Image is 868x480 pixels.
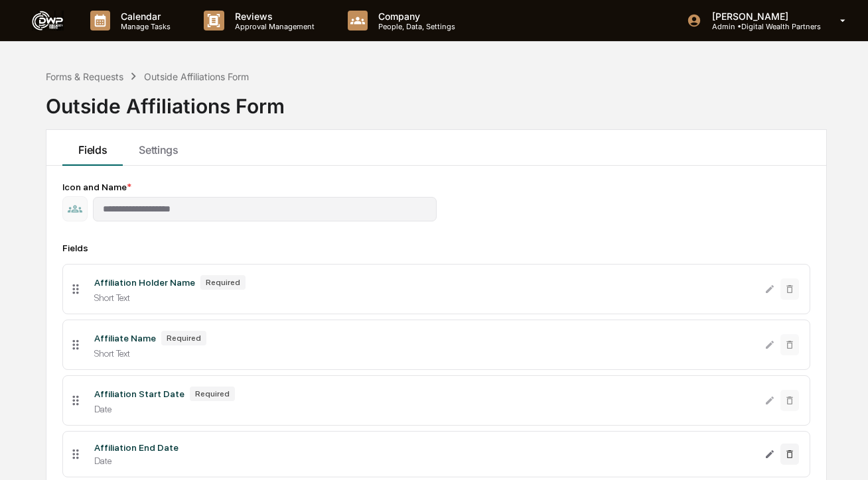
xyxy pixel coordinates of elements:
p: Calendar [110,11,177,22]
div: Required [190,387,235,401]
div: Short Text [94,348,755,359]
button: Edit Affiliation End Date field [764,444,775,465]
div: Required [161,331,206,345]
div: Forms & Requests [46,71,123,82]
div: Outside Affiliations Form [144,71,249,82]
div: Affiliate Name [94,333,156,343]
button: Edit Affiliation Start Date field [764,390,775,411]
p: People, Data, Settings [368,22,462,31]
div: Affiliation End Date [94,442,179,453]
p: Admin • Digital Wealth Partners [701,22,821,31]
img: logo [32,11,64,31]
div: Icon and Name [62,182,810,192]
div: Date [94,455,755,466]
button: Edit Affiliation Holder Name field [764,278,775,300]
div: Fields [62,243,810,253]
div: Short Text [94,292,755,303]
p: Company [368,11,462,22]
div: Required [200,275,246,290]
div: Outside Affiliations Form [46,84,285,118]
div: Date [94,404,755,414]
div: Affiliation Start Date [94,389,184,399]
p: Reviews [224,11,321,22]
p: Manage Tasks [110,22,177,31]
p: [PERSON_NAME] [701,11,821,22]
p: Approval Management [224,22,321,31]
div: Affiliation Holder Name [94,277,195,288]
button: Edit Affiliate Name field [764,334,775,355]
button: Settings [123,130,194,166]
iframe: Open customer support [826,436,861,472]
button: Fields [62,130,123,166]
